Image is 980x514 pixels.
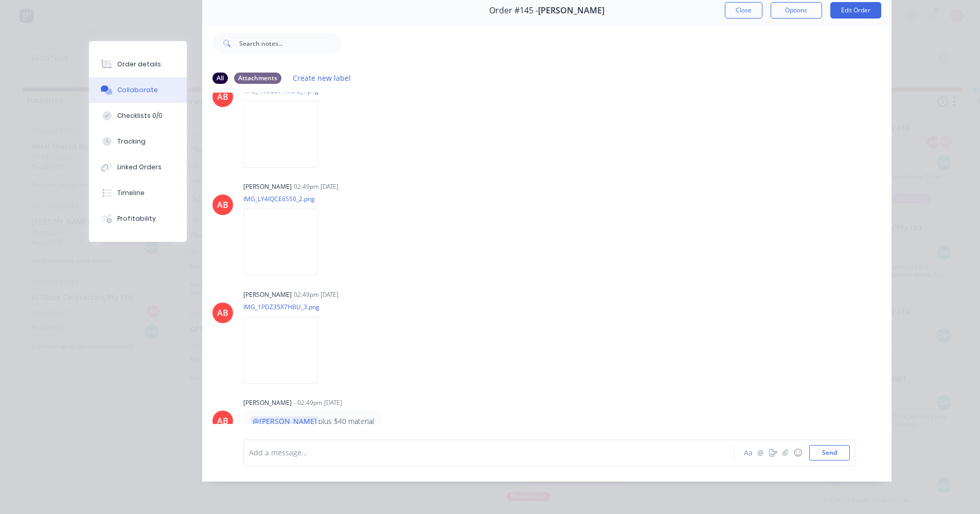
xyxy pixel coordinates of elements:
button: Checklists 0/0 [89,103,187,129]
input: Search notes... [239,33,341,54]
div: Checklists 0/0 [117,111,163,120]
div: Timeline [117,188,145,198]
div: plus $40 material [251,416,374,427]
span: Order #145 - [489,6,538,15]
button: Options [771,2,822,19]
div: Profitability [117,214,156,223]
p: IMG_LY4IQCE6SS0_2.png [243,194,328,203]
div: [PERSON_NAME] [243,182,292,191]
button: Aa [742,447,755,459]
div: AB [217,91,228,103]
button: Close [725,2,762,19]
div: AB [217,199,228,211]
button: Send [809,445,850,460]
div: AB [217,415,228,427]
button: @ [755,447,767,459]
button: ☺ [792,447,804,459]
div: 02:49pm [DATE] [294,182,338,191]
div: Collaborate [117,85,158,95]
div: [PERSON_NAME] [243,398,292,407]
div: AB [217,307,228,319]
p: IMG_1PDZ35X7HBU_3.png [243,303,328,311]
span: @[PERSON_NAME] [251,416,318,426]
div: Attachments [234,73,281,84]
div: All [212,73,228,84]
button: Linked Orders [89,154,187,180]
div: Tracking [117,137,146,146]
div: Linked Orders [117,163,162,172]
button: Collaborate [89,77,187,103]
button: Order details [89,51,187,77]
div: Order details [117,60,161,69]
button: Tracking [89,129,187,154]
button: Create new label [288,71,357,85]
div: [PERSON_NAME] [243,290,292,299]
button: Timeline [89,180,187,206]
button: Profitability [89,206,187,232]
span: [PERSON_NAME] [538,6,604,15]
div: - 02:49pm [DATE] [294,398,342,407]
div: 02:49pm [DATE] [294,290,338,299]
button: Edit Order [830,2,881,19]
